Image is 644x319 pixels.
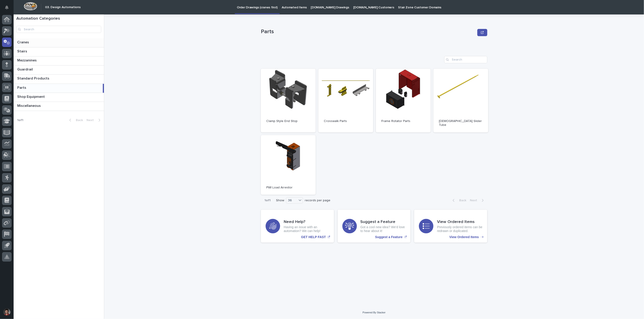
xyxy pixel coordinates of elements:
[457,199,466,202] span: Back
[45,5,81,9] h2: 03. Design Automations
[14,38,104,47] a: CranesCranes
[449,235,479,239] p: View Ordered Items
[14,115,27,126] p: 1 of 1
[66,118,85,122] button: Back
[6,5,12,13] div: Notifications
[276,199,284,202] p: Show
[375,235,402,239] p: Suggest a Feature
[318,69,373,132] a: Crosswalk Parts
[17,39,30,45] p: Cranes
[449,198,468,202] button: Back
[414,210,487,243] a: View Ordered Items
[14,93,104,102] a: Shop EquipmentShop Equipment
[338,210,411,243] a: Suggest a Feature
[14,66,104,75] a: GuardrailGuardrail
[381,119,425,123] p: Frame Rotator Parts
[444,56,487,63] input: Search
[16,26,101,33] input: Search
[261,28,476,35] p: Parts
[266,186,310,190] p: PWI Load Arrestor
[437,220,483,225] h3: View Ordered Items
[284,220,329,225] h3: Need Help?
[470,199,480,202] span: Next
[14,102,104,111] a: MiscellaneousMiscellaneous
[284,225,329,233] p: Having an issue with an automation? We can help!
[266,119,310,123] p: Clamp Style End Stop
[17,75,50,81] p: Standard Products
[261,195,274,206] p: 1 of 1
[85,118,104,122] button: Next
[17,85,27,90] p: Parts
[17,94,46,99] p: Shop Equipment
[360,225,406,233] p: Got a cool new idea? We'd love to hear about it!
[324,119,368,123] p: Crosswalk Parts
[433,69,488,132] a: [DEMOGRAPHIC_DATA] Slider Tube
[360,220,406,225] h3: Suggest a Feature
[439,119,483,127] p: [DEMOGRAPHIC_DATA] Slider Tube
[14,47,104,56] a: StairsStairs
[2,307,12,317] button: users-avatar
[73,119,83,122] span: Back
[376,69,431,132] a: Frame Rotator Parts
[87,119,96,122] span: Next
[301,235,326,239] p: GET HELP FAST
[14,75,104,84] a: Standard ProductsStandard Products
[261,69,316,132] a: Clamp Style End Stop
[468,198,487,202] button: Next
[24,2,37,10] img: Workspace Logo
[14,84,104,93] a: PartsParts
[286,198,297,203] div: 36
[261,210,334,243] a: GET HELP FAST
[17,66,34,72] p: Guardrail
[16,16,101,21] h1: Automation Categories
[305,199,330,202] p: records per page
[363,311,385,314] a: Powered By Stacker
[14,56,104,66] a: MezzaninesMezzanines
[17,48,28,54] p: Stairs
[437,225,483,233] p: Previously ordered items can be redrawn or duplicated.
[17,57,38,63] p: Mezzanines
[2,3,12,12] button: Notifications
[17,103,42,108] p: Miscellaneous
[261,135,316,195] a: PWI Load Arrestor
